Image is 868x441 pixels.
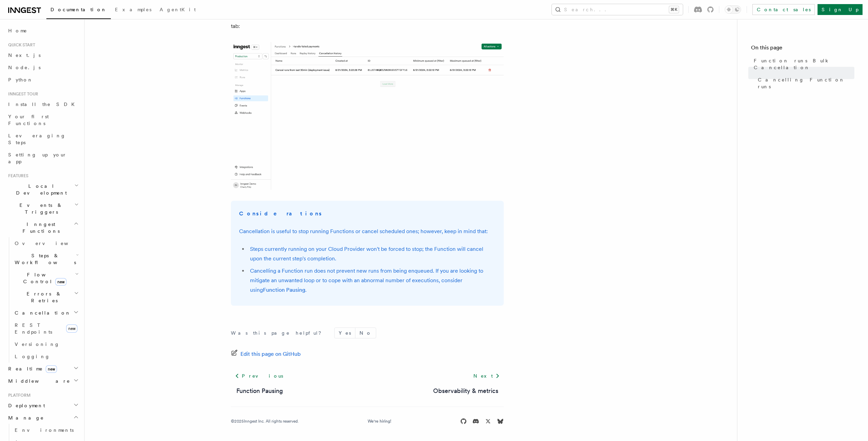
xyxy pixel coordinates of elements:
span: Documentation [50,7,107,12]
button: Cancellation [12,307,80,319]
button: Search...⌘K [552,4,683,15]
a: Previous [231,370,287,382]
span: Events & Triggers [5,202,74,215]
span: Inngest Functions [5,221,74,234]
a: Versioning [12,338,80,350]
div: Inngest Functions [5,237,80,363]
a: Function runs Bulk Cancellation [751,55,854,74]
span: Errors & Retries [12,290,74,304]
a: Examples [111,2,156,18]
button: Manage [5,412,80,424]
a: We're hiring! [368,419,391,424]
a: Sign Up [818,4,863,15]
span: Flow Control [12,271,75,285]
span: Install the SDK [8,102,79,107]
button: Toggle dark mode [725,5,741,14]
span: Setting up your app [8,152,67,164]
span: Inngest tour [5,91,38,97]
button: Inngest Functions [5,218,80,237]
span: Python [8,77,33,82]
span: Edit this page on GitHub [240,349,301,359]
span: Home [8,27,27,34]
span: Platform [5,393,31,398]
span: new [55,278,67,286]
span: Logging [15,354,50,359]
a: Documentation [46,2,111,19]
button: Realtimenew [5,363,80,375]
button: Errors & Retries [12,288,80,307]
span: Deployment [5,402,45,409]
span: Your first Functions [8,114,49,126]
a: Next.js [5,49,80,61]
button: Deployment [5,399,80,412]
a: Contact sales [752,4,815,15]
span: Leveraging Steps [8,133,66,145]
span: Cancellation [12,309,71,316]
span: Middleware [5,378,70,384]
span: Function runs Bulk Cancellation [754,57,854,71]
span: Quick start [5,42,35,48]
a: Setting up your app [5,149,80,168]
a: Your first Functions [5,110,80,130]
a: Cancelling Function runs [755,74,854,93]
button: Yes [335,328,355,338]
span: Local Development [5,183,74,196]
a: REST Endpointsnew [12,319,80,338]
span: Versioning [15,341,60,347]
a: Observability & metrics [433,386,498,396]
li: Steps currently running on your Cloud Provider won't be forced to stop; the Function will cancel ... [248,244,496,263]
span: Environments [15,427,74,433]
span: Node.js [8,65,41,70]
span: Realtime [5,365,57,372]
p: Cancellation is useful to stop running Functions or cancel scheduled ones; however, keep in mind ... [239,227,496,236]
strong: Considerations [239,210,323,217]
p: Was this page helpful? [231,330,326,336]
a: Node.js [5,61,80,74]
span: AgentKit [160,7,196,12]
a: Home [5,25,80,37]
span: Steps & Workflows [12,252,76,266]
span: Next.js [8,52,41,58]
span: Manage [5,414,44,421]
p: You can access the history of running or completed Bulk Cancellation processes via the "Cancellat... [231,12,504,31]
a: Leveraging Steps [5,130,80,149]
li: Cancelling a Function run does not prevent new runs from being enqueued. If you are looking to mi... [248,266,496,295]
kbd: ⌘K [669,6,679,13]
a: Next [469,370,504,382]
h4: On this page [751,44,854,55]
span: Overview [15,241,85,246]
a: AgentKit [156,2,200,18]
button: Middleware [5,375,80,387]
a: Function Pausing [263,287,305,293]
button: Local Development [5,180,80,199]
span: new [46,365,57,373]
button: Events & Triggers [5,199,80,218]
a: Logging [12,350,80,363]
button: Flow Controlnew [12,269,80,288]
span: new [66,324,77,333]
a: Function Pausing [236,386,283,396]
a: Python [5,74,80,86]
span: Cancelling Function runs [758,76,854,90]
a: Edit this page on GitHub [231,349,301,359]
a: Overview [12,237,80,249]
div: © 2025 Inngest Inc. All rights reserved. [231,419,299,424]
button: No [355,328,376,338]
span: Features [5,173,28,179]
img: The "Cancellation history" tab lists all the Bulk Cancellations. [231,42,504,189]
a: Install the SDK [5,98,80,110]
span: REST Endpoints [15,322,52,335]
a: Environments [12,424,80,436]
span: Examples [115,7,151,12]
button: Steps & Workflows [12,249,80,269]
